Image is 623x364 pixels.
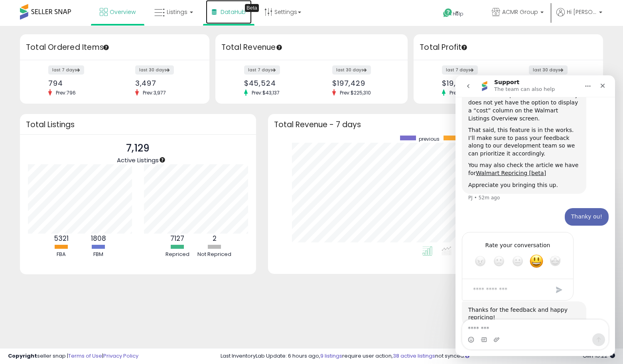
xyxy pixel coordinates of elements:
span: Bad [38,180,49,191]
div: Thanky ou! [116,138,147,146]
h3: Total Ordered Items [26,42,203,53]
span: Amazing [94,180,105,191]
span: Help [453,10,463,17]
span: Prev: $225,310 [336,89,375,96]
div: $45,524 [244,79,306,87]
button: Gif picker [25,261,32,268]
span: Hi [PERSON_NAME] [567,8,597,16]
span: Overview [110,8,136,16]
a: Walmart Repricing [beta] [20,94,91,101]
iframe: Intercom live chat [455,75,615,356]
div: Thanks for the feedback and happy repricing! [6,226,131,251]
a: Privacy Policy [103,352,138,360]
label: last 7 days [244,65,280,75]
div: FBA [43,251,79,258]
a: 38 active listings [393,352,435,360]
h3: Total Revenue [221,42,402,53]
h3: Total Profit [420,42,597,53]
div: Tooltip anchor [461,44,468,51]
button: Send a message… [137,258,150,271]
b: 1808 [91,234,106,243]
button: Emoji picker [12,261,19,268]
span: Terrible [19,180,30,191]
div: seller snap | | [8,352,138,360]
p: 7,129 [117,141,159,156]
b: 7127 [170,234,184,243]
div: You may also check the article we have for [13,86,124,102]
a: Help [437,2,479,26]
a: Hi [PERSON_NAME] [556,8,602,26]
div: $19,834 [442,79,502,87]
div: Thanky ou! [109,133,153,150]
div: Repriced [160,251,195,258]
div: Appreciate you bringing this up. [13,106,124,114]
h3: Total Revenue - 7 days [274,122,597,128]
b: 5321 [54,234,69,243]
button: Upload attachment [38,261,44,268]
label: last 30 days [332,65,371,75]
div: 794 [48,79,108,87]
div: Tooltip anchor [276,44,283,51]
label: last 7 days [442,65,478,75]
label: last 30 days [529,65,568,75]
div: Last InventoryLab Update: 6 hours ago, require user action, not synced. [221,352,615,360]
span: Great [74,179,88,193]
span: Prev: $43,137 [248,89,284,96]
div: Submit [96,206,112,222]
span: Prev: 796 [52,89,80,96]
b: 2 [213,234,217,243]
div: At the moment, the Walmart repricer is still in its beta phase and unfortunately does not yet hav... [13,8,124,47]
div: That said, this feature is in the works. I’ll make sure to pass your feedback along to our develo... [13,51,124,82]
div: $197,429 [332,79,394,87]
div: Tooltip anchor [103,44,110,51]
label: last 30 days [135,65,174,75]
span: OK [57,180,68,191]
div: 3,497 [135,79,195,87]
div: FBM [81,251,116,258]
label: last 7 days [48,65,84,75]
div: Rate your conversation [15,165,110,175]
div: Tooltip anchor [159,156,166,163]
i: Get Help [443,8,453,18]
a: 9 listings [320,352,342,360]
span: DataHub [221,8,246,16]
textarea: Message… [7,244,153,258]
span: Prev: $19,404 [446,89,483,96]
div: Thanks for the feedback and happy repricing! [13,231,124,246]
h3: Total Listings [26,122,250,128]
span: ACMR Group [502,8,538,16]
span: Active Listings [117,156,159,164]
span: Prev: 3,977 [139,89,170,96]
textarea: Tell us more… [13,206,96,223]
span: previous [419,136,440,142]
div: PJ • 52m ago [13,120,44,125]
div: Support says… [6,157,153,226]
div: Ashley says… [6,133,153,157]
div: Support says… [6,226,153,269]
div: Not Repriced [197,251,233,258]
span: Listings [167,8,187,16]
strong: Copyright [8,352,37,360]
a: Terms of Use [68,352,102,360]
div: Tooltip anchor [245,4,259,12]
